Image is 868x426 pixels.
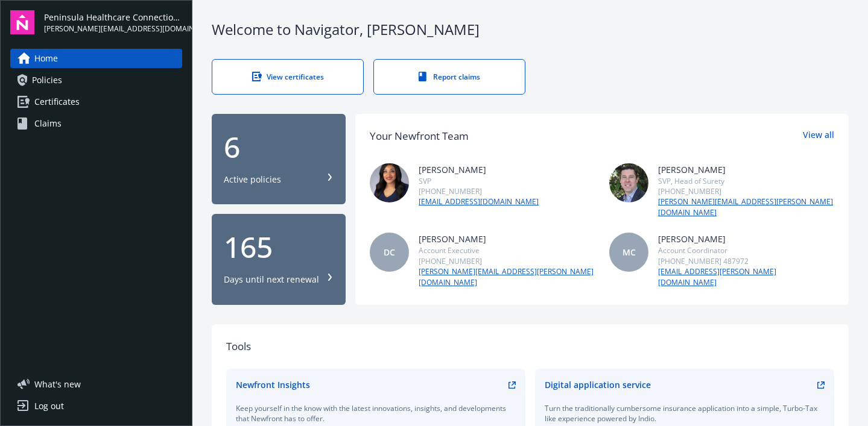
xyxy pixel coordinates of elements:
[44,11,182,23] span: Peninsula Healthcare Connection, Inc.
[370,163,409,202] img: photo
[224,174,281,186] div: Active policies
[419,196,539,207] a: [EMAIL_ADDRESS][DOMAIN_NAME]
[32,70,62,90] span: Policies
[419,186,539,196] div: [PHONE_NUMBER]
[658,186,834,196] div: [PHONE_NUMBER]
[419,266,595,288] a: [PERSON_NAME][EMAIL_ADDRESS][PERSON_NAME][DOMAIN_NAME]
[419,233,595,245] div: [PERSON_NAME]
[545,378,651,391] div: Digital application service
[658,233,834,245] div: [PERSON_NAME]
[658,163,834,176] div: [PERSON_NAME]
[10,49,182,68] a: Home
[212,114,346,205] button: 6Active policies
[10,10,34,34] img: navigator-logo.svg
[224,274,319,286] div: Days until next renewal
[212,59,364,95] a: View certificates
[224,233,334,262] div: 165
[658,196,834,218] a: [PERSON_NAME][EMAIL_ADDRESS][PERSON_NAME][DOMAIN_NAME]
[419,163,539,176] div: [PERSON_NAME]
[212,214,346,305] button: 165Days until next renewal
[419,256,595,266] div: [PHONE_NUMBER]
[609,163,648,202] img: photo
[658,176,834,186] div: SVP, Head of Surety
[398,72,501,82] div: Report claims
[236,72,339,82] div: View certificates
[34,92,80,111] span: Certificates
[34,49,58,68] span: Home
[622,246,636,258] span: MC
[226,339,834,354] div: Tools
[803,128,834,144] a: View all
[34,396,64,416] div: Log out
[10,114,182,133] a: Claims
[370,128,469,144] div: Your Newfront Team
[658,245,834,255] div: Account Coordinator
[224,133,334,161] div: 6
[34,114,62,133] span: Claims
[212,19,849,40] div: Welcome to Navigator , [PERSON_NAME]
[373,59,525,95] a: Report claims
[658,256,834,266] div: [PHONE_NUMBER] 487972
[10,70,182,90] a: Policies
[545,403,825,424] div: Turn the traditionally cumbersome insurance application into a simple, Turbo-Tax like experience ...
[658,266,834,288] a: [EMAIL_ADDRESS][PERSON_NAME][DOMAIN_NAME]
[10,378,100,390] button: What's new
[384,246,395,258] span: DC
[44,23,182,34] span: [PERSON_NAME][EMAIL_ADDRESS][DOMAIN_NAME]
[44,10,182,34] button: Peninsula Healthcare Connection, Inc.[PERSON_NAME][EMAIL_ADDRESS][DOMAIN_NAME]
[34,378,81,390] span: What ' s new
[10,92,182,111] a: Certificates
[236,403,516,424] div: Keep yourself in the know with the latest innovations, insights, and developments that Newfront h...
[419,176,539,186] div: SVP
[419,245,595,255] div: Account Executive
[236,378,310,391] div: Newfront Insights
